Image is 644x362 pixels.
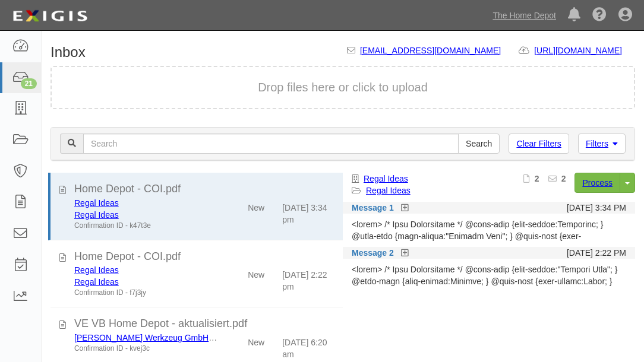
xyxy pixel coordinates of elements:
[282,197,334,226] div: [DATE] 3:34 pm
[74,333,244,342] a: [PERSON_NAME] Werkzeug GmbH & Co KG
[258,79,428,96] button: Drop files here or click to upload
[578,134,626,154] a: Filters
[535,174,539,183] b: 2
[74,316,334,332] div: VE VB Home Depot - aktualisiert.pdf
[352,218,626,242] div: <lorem> /* Ipsu Dolorsitame */ @cons-adip {elit-seddoe:Temporinc; } @utla-etdo {magn-aliqua:"Enim...
[343,247,635,259] div: Message 2 [DATE] 2:22 PM
[248,197,264,214] div: New
[592,8,607,23] i: Help Center - Complianz
[74,264,218,276] div: Regal Ideas
[352,263,626,287] div: <lorem> /* Ipsu Dolorsitame */ @cons-adip {elit-seddoe:"Tempori Utla"; } @etdo-magn {aliq-enimad:...
[50,45,86,60] h1: Inbox
[248,332,264,348] div: New
[509,134,569,154] a: Clear Filters
[534,46,635,55] a: [URL][DOMAIN_NAME]
[74,249,334,265] div: Home Depot - COI.pdf
[360,46,501,55] a: [EMAIL_ADDRESS][DOMAIN_NAME]
[74,221,218,231] div: Confirmation ID - k47t3e
[458,134,500,154] input: Search
[74,277,119,287] a: Regal Ideas
[83,134,459,154] input: Search
[74,276,218,288] div: Regal Ideas
[74,182,334,197] div: Home Depot - COI.pdf
[282,332,334,360] div: [DATE] 6:20 am
[567,202,626,214] div: [DATE] 3:34 PM
[74,198,119,208] a: Regal Ideas
[364,174,408,183] a: Regal Ideas
[352,247,394,259] a: Message 2
[74,197,218,209] div: Regal Ideas
[21,78,37,89] div: 21
[248,264,264,281] div: New
[74,288,218,298] div: Confirmation ID - f7j3jy
[561,174,566,183] b: 2
[366,186,411,195] a: Regal Ideas
[487,4,562,27] a: The Home Depot
[343,202,635,214] div: Message 1 [DATE] 3:34 PM
[74,209,218,221] div: Regal Ideas
[74,332,218,344] div: Adler Werkzeug GmbH & Co KG
[74,265,119,275] a: Regal Ideas
[567,247,626,259] div: [DATE] 2:22 PM
[74,344,218,354] div: Confirmation ID - kvej3c
[574,173,620,193] a: Process
[74,210,119,220] a: Regal Ideas
[352,202,394,214] a: Message 1
[282,264,334,293] div: [DATE] 2:22 pm
[9,5,91,27] img: logo-5460c22ac91f19d4615b14bd174203de0afe785f0fc80cf4dbbc73dc1793850b.png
